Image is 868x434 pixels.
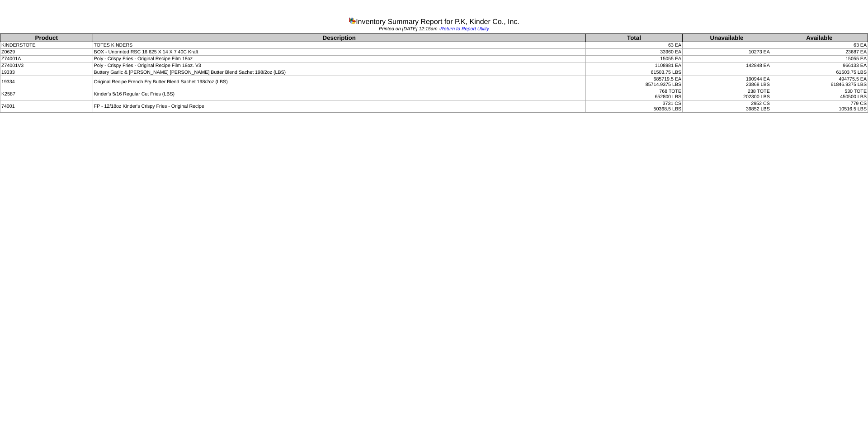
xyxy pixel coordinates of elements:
td: 494775.5 EA 61846.9375 LBS [771,76,868,88]
img: graph.gif [349,17,356,24]
td: Kinder's 5/16 Regular Cut Fries (LBS) [93,88,585,100]
td: FP - 12/18oz Kinder's Crispy Fries - Original Recipe [93,100,585,113]
td: 19334 [0,76,93,88]
td: 10273 EA [683,49,771,56]
td: Z74001A [0,56,93,62]
td: 1108981 EA [585,62,682,69]
td: 63 EA [585,42,682,49]
td: 33960 EA [585,49,682,56]
td: 779 CS 10516.5 LBS [771,100,868,113]
td: 61503.75 LBS [585,69,682,76]
td: K2587 [0,88,93,100]
td: BOX - Unprinted RSC 16.625 X 14 X 7 40C Kraft [93,49,585,56]
td: 3731 CS 50368.5 LBS [585,100,682,113]
td: 61503.75 LBS [771,69,868,76]
td: 142848 EA [683,62,771,69]
td: Poly - Crispy Fries - Original Recipe Film 18oz [93,56,585,62]
th: Description [93,34,585,42]
td: 63 EA [771,42,868,49]
td: 190944 EA 23868 LBS [683,76,771,88]
th: Unavailable [683,34,771,42]
td: Poly - Crispy Fries - Original Recipe Film 18oz. V3 [93,62,585,69]
td: TOTES KINDERS [93,42,585,49]
td: 19333 [0,69,93,76]
td: Z74001V3 [0,62,93,69]
td: 15055 EA [771,56,868,62]
td: 966133 EA [771,62,868,69]
td: 74001 [0,100,93,113]
td: Original Recipe French Fry Butter Blend Sachet 198/2oz (LBS) [93,76,585,88]
td: 2952 CS 39852 LBS [683,100,771,113]
td: 15055 EA [585,56,682,62]
td: 768 TOTE 652800 LBS [585,88,682,100]
td: Z0629 [0,49,93,56]
td: 238 TOTE 202300 LBS [683,88,771,100]
th: Total [585,34,682,42]
td: Buttery Garlic & [PERSON_NAME] [PERSON_NAME] Butter Blend Sachet 198/2oz (LBS) [93,69,585,76]
td: 23687 EA [771,49,868,56]
th: Available [771,34,868,42]
td: KINDERSTOTE [0,42,93,49]
td: 530 TOTE 450500 LBS [771,88,868,100]
th: Product [0,34,93,42]
a: Return to Report Utility [440,26,489,32]
td: 685719.5 EA 85714.9375 LBS [585,76,682,88]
